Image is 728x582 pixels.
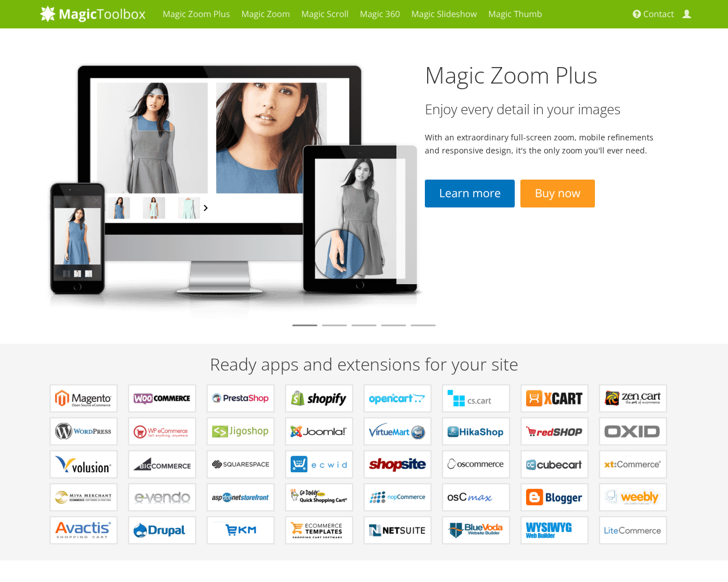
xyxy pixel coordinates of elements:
b: Extensions for e-vendo [134,489,191,506]
b: Extensions for Volusion [55,456,112,473]
img: MagicToolbox.com - Image tools for your website [40,5,146,22]
b: Extensions for nopCommerce [369,489,426,506]
a: Extensions for OXID [599,418,667,445]
b: Extensions for Blogger [526,489,583,506]
a: Buy now [520,180,594,207]
b: Add-ons for osCMax [448,489,504,506]
a: Plugins for Zen Cart [599,385,667,412]
a: Extensions for ecommerce Templates [286,517,353,544]
a: Extensions for Miva Merchant [50,484,117,511]
a: Modules for PrestaShop [207,385,274,412]
b: Extensions for BlueVoda [448,522,504,539]
b: Extensions for Magento [55,390,112,407]
b: Modules for Drupal [134,522,191,539]
h3: Enjoy every detail in your images [425,102,660,117]
b: Extensions for Miva Merchant [55,489,112,506]
img: magiczoomplus2-tablet.png [40,54,425,319]
b: Plugins for WordPress [55,423,112,440]
a: Components for HikaShop [442,418,510,445]
b: Modules for X-Cart [526,390,583,407]
span: Contact [643,9,674,20]
b: Extensions for Weebly [605,489,661,506]
a: Plugins for WP e-Commerce [129,418,196,445]
a: Extensions for AspDotNetStorefront [207,484,274,511]
a: Add-ons for osCMax [442,484,510,511]
b: Extensions for ecommerce Templates [291,522,348,539]
a: Modules for LiteCommerce [599,517,667,544]
a: Extensions for xt:Commerce [599,451,667,478]
b: Plugins for CubeCart [526,456,583,473]
p: With an extraordinary full-screen zoom, mobile refinements and responsive design, it's the only z... [425,131,660,157]
a: Extensions for nopCommerce [364,484,431,511]
b: Extensions for ECWID [291,456,348,473]
b: Plugins for Zen Cart [605,390,661,407]
a: Extensions for GoDaddy Shopping Cart [286,484,353,511]
b: Modules for OpenCart [369,390,426,407]
a: Extensions for EKM [207,517,274,544]
a: Extensions for e-vendo [129,484,196,511]
a: Extensions for ECWID [286,451,353,478]
b: Extensions for ShopSite [369,456,426,473]
a: Plugins for WooCommerce [129,385,196,412]
b: Extensions for GoDaddy Shopping Cart [291,489,348,506]
b: Plugins for WooCommerce [134,390,191,407]
a: Add-ons for osCommerce [442,451,510,478]
a: Extensions for ShopSite [364,451,431,478]
b: Extensions for EKM [212,522,269,539]
a: Apps for Bigcommerce [129,451,196,478]
a: Extensions for Magento [50,385,117,412]
a: Modules for Drupal [129,517,196,544]
a: Extensions for BlueVoda [442,517,510,544]
b: Plugins for Jigoshop [212,423,269,440]
b: Extensions for WYSIWYG [526,522,583,539]
b: Extensions for NetSuite [369,522,426,539]
h2: Ready apps and extensions for your site [40,355,688,373]
b: Apps for Bigcommerce [134,456,191,473]
b: Extensions for xt:Commerce [605,456,661,473]
b: Apps for Shopify [291,390,348,407]
b: Components for HikaShop [448,423,504,440]
b: Add-ons for CS-Cart [448,390,504,407]
a: Extensions for WYSIWYG [521,517,588,544]
b: Extensions for Squarespace [212,456,269,473]
a: Plugins for Jigoshop [207,418,274,445]
a: Modules for X-Cart [521,385,588,412]
b: Extensions for OXID [605,423,661,440]
a: Plugins for WordPress [50,418,117,445]
b: Components for Joomla [291,423,348,440]
b: Add-ons for osCommerce [448,456,504,473]
a: Extensions for Avactis [50,517,117,544]
b: Extensions for AspDotNetStorefront [212,489,269,506]
b: Modules for PrestaShop [212,390,269,407]
b: Components for VirtueMart [369,423,426,440]
a: Extensions for NetSuite [364,517,431,544]
a: Add-ons for CS-Cart [442,385,510,412]
a: Components for redSHOP [521,418,588,445]
a: Extensions for Squarespace [207,451,274,478]
a: Plugins for CubeCart [521,451,588,478]
a: Components for VirtueMart [364,418,431,445]
b: Components for redSHOP [526,423,583,440]
b: Modules for LiteCommerce [605,522,661,539]
a: Apps for Shopify [286,385,353,412]
a: Modules for OpenCart [364,385,431,412]
a: Learn more [425,180,515,207]
b: Plugins for WP e-Commerce [134,423,191,440]
b: Extensions for Avactis [55,522,112,539]
a: Extensions for Volusion [50,451,117,478]
a: Magic Zoom Plus [425,59,598,90]
a: Extensions for Weebly [599,484,667,511]
a: Extensions for Blogger [521,484,588,511]
a: Components for Joomla [286,418,353,445]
